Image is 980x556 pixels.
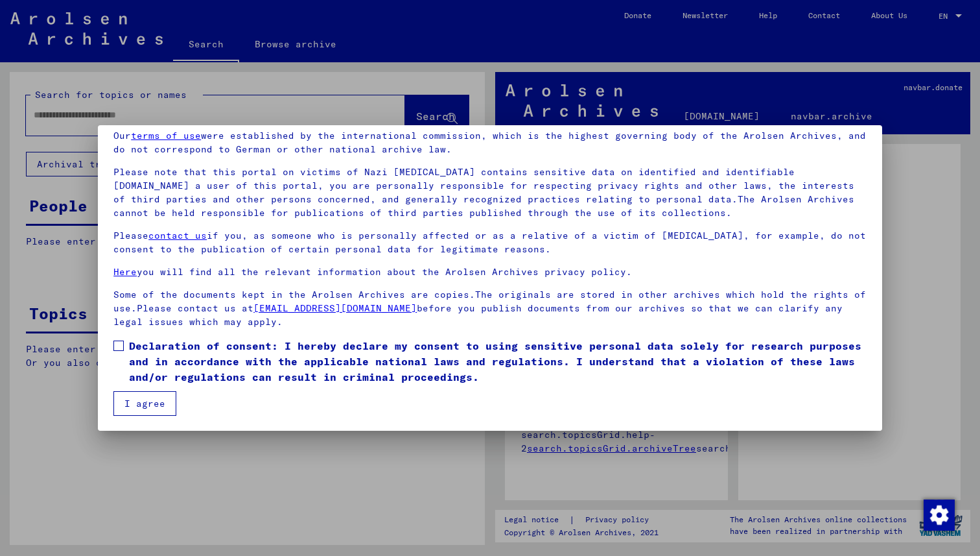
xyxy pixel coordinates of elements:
[113,165,867,220] p: Please note that this portal on victims of Nazi [MEDICAL_DATA] contains sensitive data on identif...
[253,302,417,314] a: [EMAIL_ADDRESS][DOMAIN_NAME]
[923,499,954,530] div: Change consent
[113,288,867,329] p: Some of the documents kept in the Arolsen Archives are copies.The originals are stored in other a...
[113,129,867,156] p: Our were established by the international commission, which is the highest governing body of the ...
[131,130,201,141] a: terms of use
[113,265,867,279] p: you will find all the relevant information about the Arolsen Archives privacy policy.
[113,266,137,278] a: Here
[924,500,955,531] img: Change consent
[113,229,867,256] p: Please if you, as someone who is personally affected or as a relative of a victim of [MEDICAL_DAT...
[129,338,867,385] span: Declaration of consent: I hereby declare my consent to using sensitive personal data solely for r...
[148,230,207,241] a: contact us
[113,391,176,416] button: I agree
